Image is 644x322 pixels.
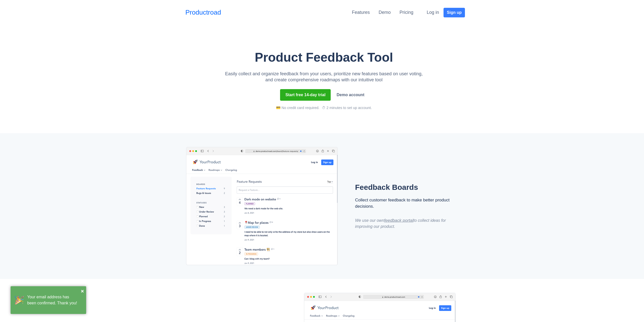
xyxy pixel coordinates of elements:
[399,10,413,15] a: Pricing
[355,217,453,230] div: We use our own to collect ideas for improving our product.
[186,147,338,265] img: Productroad Feedback Board
[276,106,319,110] span: 💳 No credit card required.
[352,10,370,15] a: Features
[280,89,331,101] button: Start free 14-day trial
[379,10,391,15] a: Demo
[81,289,84,294] button: ×
[322,106,372,110] span: ⏱ 2 minutes to set up account.
[23,290,82,310] div: Your email address has been confirmed. Thank you!
[444,8,465,17] button: Sign up
[185,8,221,17] a: Productroad
[355,183,453,192] h2: Feedback Boards
[355,197,453,209] div: Collect customer feedback to make better product decisions.
[223,51,425,64] h1: Product Feedback Tool
[223,71,425,83] p: Easily collect and organize feedback from your users, prioritize new features based on user votin...
[333,90,367,100] a: Demo account
[384,218,413,223] a: feedback portal
[423,7,442,18] button: Log in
